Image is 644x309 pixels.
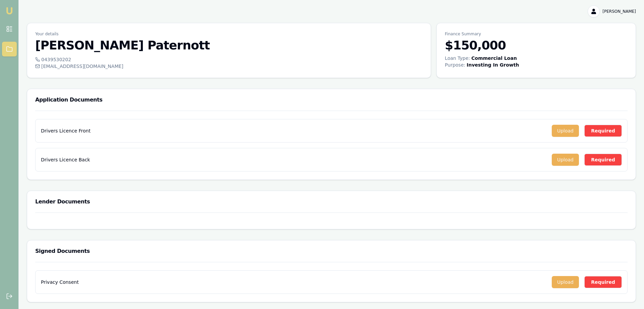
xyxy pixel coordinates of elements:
div: Required [584,276,622,288]
div: Commercial Loan [471,55,517,62]
h3: $150,000 [445,39,628,52]
p: Your details [35,31,423,37]
p: Drivers Licence Back [41,156,90,163]
div: Purpose: [445,62,465,68]
div: Investing In Growth [467,62,519,68]
button: Upload [552,276,579,288]
p: Privacy Consent [41,279,79,285]
div: Required [584,154,622,166]
span: 0439530202 [41,56,71,63]
h3: [PERSON_NAME] Paternott [35,39,423,52]
p: Finance Summary [445,31,628,37]
div: Required [584,125,622,137]
div: Loan Type: [445,55,470,62]
button: Upload [552,154,579,166]
button: Upload [552,125,579,137]
h3: Lender Documents [35,199,628,204]
span: [EMAIL_ADDRESS][DOMAIN_NAME] [41,63,123,70]
span: [PERSON_NAME] [602,9,636,14]
h3: Application Documents [35,97,628,103]
p: Drivers Licence Front [41,127,91,134]
img: emu-icon-u.png [5,7,13,15]
h3: Signed Documents [35,248,628,254]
